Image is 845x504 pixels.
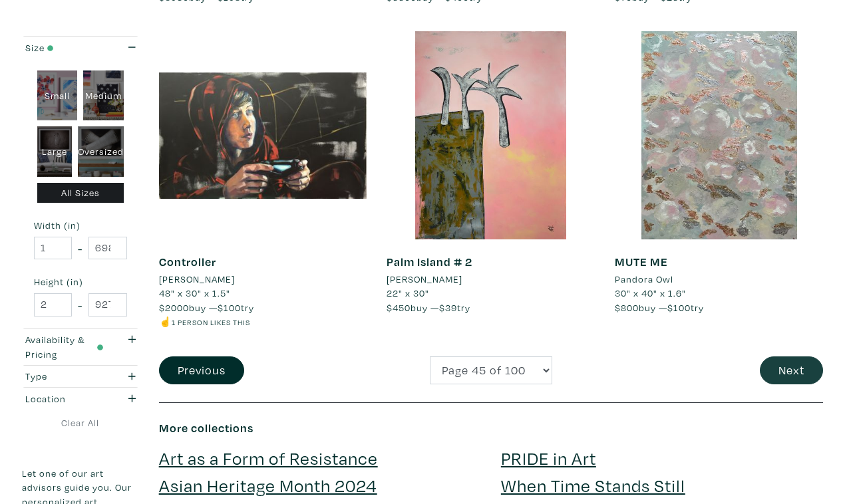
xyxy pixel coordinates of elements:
[22,366,139,388] button: Type
[34,277,127,287] small: Height (in)
[439,301,457,314] span: $39
[83,70,124,121] div: Medium
[615,254,668,269] a: MUTE ME
[159,272,235,287] li: [PERSON_NAME]
[25,369,103,384] div: Type
[387,287,429,299] span: 22" x 30"
[22,388,139,410] button: Location
[78,126,124,177] div: Oversized
[37,183,124,203] div: All Sizes
[615,301,704,314] span: buy — try
[159,315,367,329] li: ☝️
[25,332,103,361] div: Availability & Pricing
[37,70,78,121] div: Small
[22,329,139,365] button: Availability & Pricing
[78,239,83,257] span: -
[37,126,73,177] div: Large
[387,301,411,314] span: $450
[387,272,595,287] a: [PERSON_NAME]
[78,296,83,314] span: -
[159,421,823,436] h6: More collections
[159,446,378,469] a: Art as a Form of Resistance
[387,301,470,314] span: buy — try
[387,272,462,287] li: [PERSON_NAME]
[615,301,639,314] span: $800
[615,287,686,299] span: 30" x 40" x 1.6"
[667,301,691,314] span: $100
[159,301,254,314] span: buy — try
[159,356,244,385] button: Previous
[501,473,685,497] a: When Time Stands Still
[25,41,103,55] div: Size
[159,287,230,299] span: 48" x 30" x 1.5"
[159,272,367,287] a: [PERSON_NAME]
[218,301,241,314] span: $100
[760,356,823,385] button: Next
[172,317,250,327] small: 1 person likes this
[615,272,823,287] a: Pandora Owl
[22,37,139,59] button: Size
[501,446,596,469] a: PRIDE in Art
[615,272,673,287] li: Pandora Owl
[159,301,189,314] span: $2000
[22,416,139,430] a: Clear All
[159,254,216,269] a: Controller
[159,473,377,497] a: Asian Heritage Month 2024
[34,221,127,230] small: Width (in)
[387,254,472,269] a: Palm Island # 2
[25,392,103,406] div: Location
